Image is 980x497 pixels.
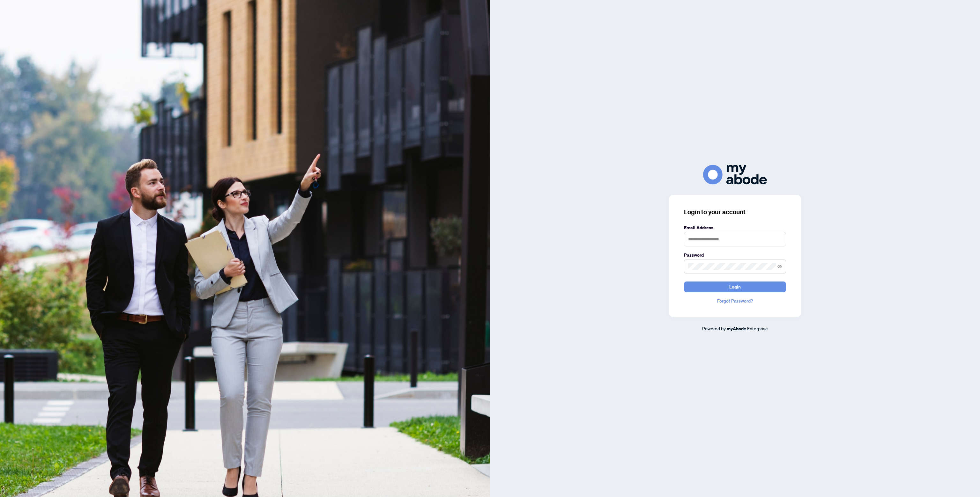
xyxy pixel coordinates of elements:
[684,208,786,216] h3: Login to your account
[684,281,786,292] button: Login
[729,282,741,292] span: Login
[684,224,786,231] label: Email Address
[747,325,768,331] span: Enterprise
[684,297,786,304] a: Forgot Password?
[727,325,746,332] a: myAbode
[702,325,726,331] span: Powered by
[684,252,786,259] label: Password
[703,165,767,184] img: ma-logo
[777,264,782,269] span: eye-invisible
